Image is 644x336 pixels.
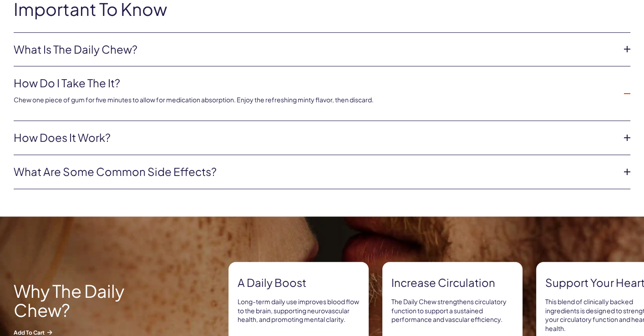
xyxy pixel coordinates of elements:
p: Long-term daily use improves blood flow to the brain, supporting neurovascular health, and promot... [238,297,360,324]
a: How do i take the it? [14,75,616,91]
strong: Increase Circulation [391,275,513,291]
span: Add to Cart [14,328,177,336]
p: Chew one piece of gum for five minutes to allow for medication absorption. Enjoy the refreshing m... [14,95,616,105]
strong: A Daily Boost [238,275,360,291]
a: What are some common side effects? [14,164,616,180]
h2: Why The Daily Chew? [14,281,177,320]
p: The Daily Chew strengthens circulatory function to support a sustained performance and vascular e... [391,297,513,324]
a: How Does it Work? [14,130,616,145]
a: What Is The Daily Chew? [14,42,616,57]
